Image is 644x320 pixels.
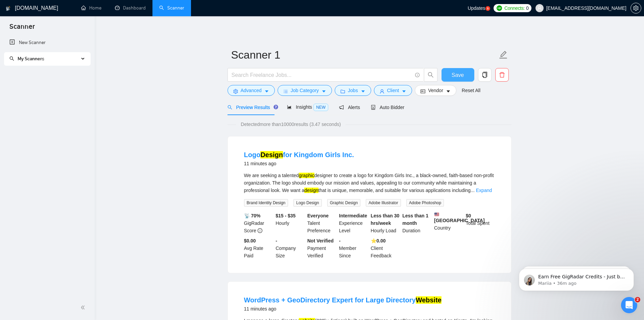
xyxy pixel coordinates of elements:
[468,5,485,11] span: Updates
[228,85,275,96] button: settingAdvancedcaret-down
[244,238,256,243] b: $0.00
[402,213,428,226] b: Less than 1 month
[495,68,509,82] button: delete
[228,105,232,110] span: search
[369,212,401,234] div: Hourly Load
[415,85,456,96] button: idcardVendorcaret-down
[274,212,306,234] div: Hourly
[327,199,361,207] span: Graphic Design
[244,172,495,194] div: We are seeking a talented designer to create a logo for Kingdom Girls Inc., a black-owned, faith-...
[371,213,400,226] b: Less than 30 hrs/week
[244,296,442,304] a: WordPress + GeoDirectory Expert for Large DirectoryWebsite
[244,305,442,313] div: 11 minutes ago
[244,159,354,168] div: 11 minutes ago
[276,238,277,243] b: -
[478,72,491,78] span: copy
[233,89,238,94] span: setting
[452,71,464,79] span: Save
[339,105,344,110] span: notification
[526,4,529,12] span: 0
[307,238,334,243] b: Not Verified
[6,3,10,14] img: logo
[630,5,641,11] a: setting
[464,212,496,234] div: Total Spent
[339,105,360,110] span: Alerts
[415,73,420,77] span: info-circle
[321,89,326,94] span: caret-down
[406,199,444,207] span: Adobe Photoshop
[434,212,485,223] b: [GEOGRAPHIC_DATA]
[293,199,321,207] span: Logo Design
[361,89,365,94] span: caret-down
[306,237,338,259] div: Payment Verified
[424,68,437,82] button: search
[433,212,464,234] div: Country
[276,213,295,218] b: $15 - $35
[387,87,399,94] span: Client
[371,105,404,110] span: Auto Bidder
[260,151,283,158] mark: Design
[478,68,492,82] button: copy
[442,68,474,82] button: Save
[9,36,85,49] a: New Scanner
[366,199,401,207] span: Adobe Illustrator
[471,188,475,193] span: ...
[244,151,354,158] a: LogoDesignfor Kingdom Girls Inc.
[374,85,412,96] button: userClientcaret-down
[339,238,341,243] b: -
[421,89,425,94] span: idcard
[306,212,338,234] div: Talent Preference
[291,87,319,94] span: Job Category
[243,237,275,259] div: Avg Rate Paid
[635,297,640,302] span: 2
[304,188,318,193] mark: design
[466,213,471,218] b: $ 0
[371,238,386,243] b: ⭐️ 0.00
[476,188,492,193] a: Expand
[428,87,443,94] span: Vendor
[159,5,184,11] a: searchScanner
[509,254,644,302] iframe: Intercom notifications message
[496,72,508,78] span: delete
[369,237,401,259] div: Client Feedback
[339,213,367,218] b: Intermediate
[283,89,288,94] span: bars
[416,296,442,304] mark: Website
[231,46,498,63] input: Scanner name...
[264,89,269,94] span: caret-down
[18,56,44,62] span: My Scanners
[338,237,369,259] div: Member Since
[243,212,275,234] div: GigRadar Score
[402,89,406,94] span: caret-down
[504,4,525,12] span: Connects:
[424,72,437,78] span: search
[4,36,90,49] li: New Scanner
[487,7,488,10] text: 5
[232,71,412,79] input: Search Freelance Jobs...
[278,85,332,96] button: barsJob Categorycaret-down
[380,89,384,94] span: user
[81,5,101,11] a: homeHome
[307,213,329,218] b: Everyone
[401,212,433,234] div: Duration
[446,89,451,94] span: caret-down
[485,6,490,11] a: 5
[115,5,146,11] a: dashboardDashboard
[273,104,279,110] div: Tooltip anchor
[340,89,345,94] span: folder
[9,56,44,62] span: My Scanners
[299,173,314,178] mark: graphic
[241,87,262,94] span: Advanced
[244,199,288,207] span: Brand Identity Design
[9,56,14,61] span: search
[338,212,369,234] div: Experience Level
[313,104,328,111] span: NEW
[371,105,376,110] span: robot
[258,228,262,233] span: info-circle
[228,105,276,110] span: Preview Results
